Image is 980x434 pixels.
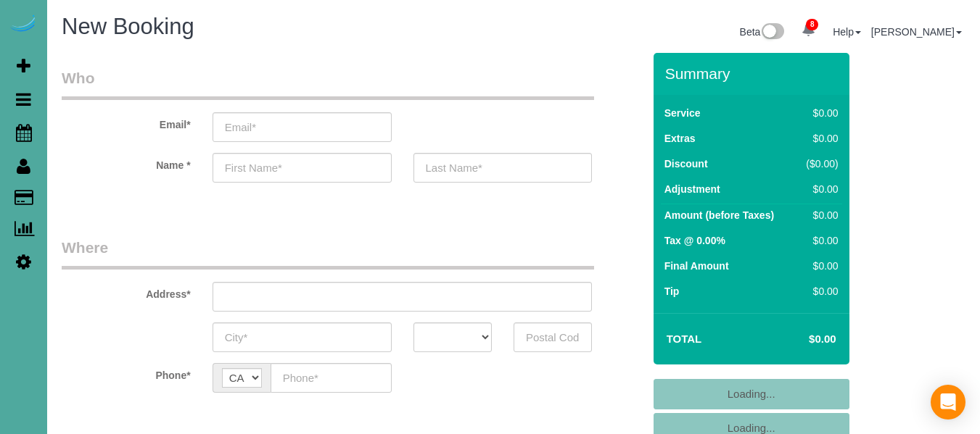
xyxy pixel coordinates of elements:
div: $0.00 [800,233,839,248]
legend: Who [62,67,594,100]
strong: Total [667,333,702,345]
label: Tip [664,284,680,299]
input: City* [213,322,392,352]
img: New interface [760,23,784,42]
div: Open Intercom Messenger [931,385,965,420]
h3: Summary [665,65,842,82]
span: New Booking [62,14,194,39]
div: $0.00 [800,284,839,299]
h4: $0.00 [765,333,836,346]
div: $0.00 [800,182,839,196]
div: $0.00 [800,259,839,273]
div: $0.00 [800,131,839,146]
input: Email* [213,112,392,142]
a: 8 [794,14,823,46]
div: ($0.00) [800,157,839,171]
div: $0.00 [800,106,839,120]
input: Postal Code* [514,322,592,352]
label: Name * [51,153,202,172]
legend: Where [62,237,594,270]
label: Service [664,106,701,120]
input: First Name* [213,153,392,183]
label: Email* [51,112,202,132]
div: $0.00 [800,208,839,222]
label: Tax @ 0.00% [664,233,725,248]
label: Amount (before Taxes) [664,208,774,222]
a: [PERSON_NAME] [871,26,962,38]
label: Final Amount [664,259,729,273]
img: Automaid Logo [9,14,38,35]
label: Phone* [51,363,202,383]
input: Phone* [271,363,392,393]
label: Address* [51,282,202,301]
span: 8 [806,19,818,30]
label: Discount [664,157,708,171]
input: Last Name* [413,153,593,183]
label: Adjustment [664,182,720,196]
a: Help [833,26,861,38]
a: Beta [740,26,785,38]
label: Extras [664,131,696,146]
